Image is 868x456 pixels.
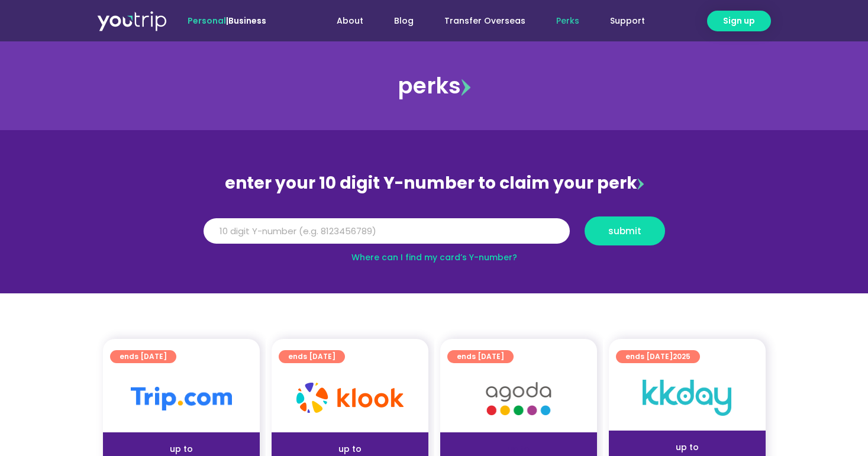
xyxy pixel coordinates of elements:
[508,443,530,455] span: up to
[321,10,379,32] a: About
[298,10,660,32] nav: Menu
[447,350,514,363] a: ends [DATE]
[723,15,755,27] span: Sign up
[120,350,167,363] span: ends [DATE]
[351,251,517,263] a: Where can I find my card’s Y-number?
[281,443,419,455] div: up to
[279,350,345,363] a: ends [DATE]
[673,351,690,361] span: 2025
[110,350,176,363] a: ends [DATE]
[379,10,429,32] a: Blog
[618,441,756,454] div: up to
[625,350,690,363] span: ends [DATE]
[112,443,250,455] div: up to
[457,350,504,363] span: ends [DATE]
[707,11,771,31] a: Sign up
[429,10,541,32] a: Transfer Overseas
[585,216,665,245] button: submit
[188,15,226,27] span: Personal
[595,10,660,32] a: Support
[204,216,665,254] form: Y Number
[608,227,641,235] span: submit
[288,350,335,363] span: ends [DATE]
[541,10,595,32] a: Perks
[228,15,266,27] a: Business
[616,350,700,363] a: ends [DATE]2025
[188,15,266,27] span: |
[198,168,671,199] div: enter your 10 digit Y-number to claim your perk
[204,218,570,244] input: 10 digit Y-number (e.g. 8123456789)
